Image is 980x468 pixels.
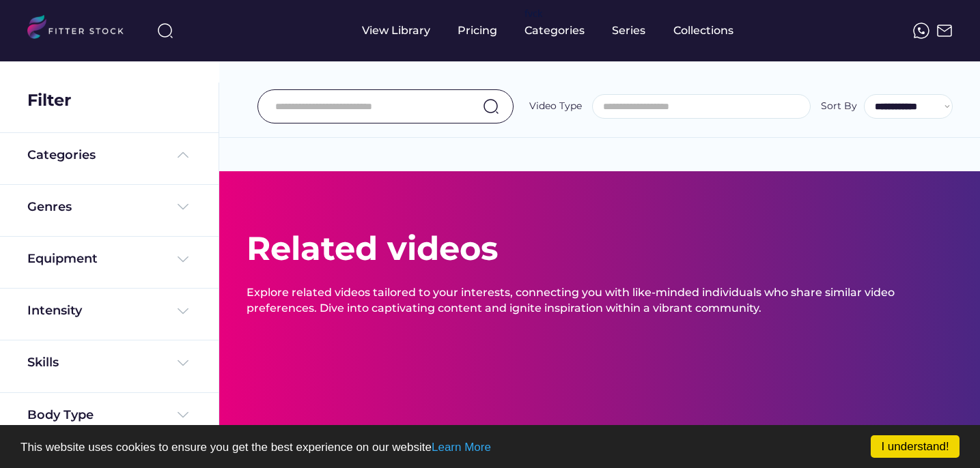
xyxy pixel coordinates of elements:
div: Pricing [458,23,497,38]
img: Frame%20%284%29.svg [175,407,191,423]
a: I understand! [871,435,960,458]
img: search-normal.svg [483,98,499,115]
img: Frame%20%284%29.svg [175,303,191,319]
div: Video Type [529,100,582,113]
div: Categories [27,147,96,164]
div: Explore related videos tailored to your interests, connecting you with like-minded individuals wh... [247,285,953,316]
img: search-normal%203.svg [157,23,173,39]
img: Frame%20%284%29.svg [175,199,191,215]
div: Series [612,23,646,38]
div: Filter [27,89,71,112]
img: meteor-icons_whatsapp%20%281%29.svg [913,23,929,39]
div: Sort By [821,100,857,113]
div: Intensity [27,302,82,319]
div: fvck [524,7,542,20]
div: Genres [27,199,72,216]
div: View Library [362,23,430,38]
div: Body Type [27,407,94,424]
a: Learn More [432,441,491,454]
p: This website uses cookies to ensure you get the best experience on our website [20,441,960,453]
img: LOGO.svg [27,15,135,43]
div: Equipment [27,250,98,267]
div: Categories [524,23,585,38]
img: Frame%20%285%29.svg [175,147,191,163]
div: Skills [27,354,61,371]
img: Frame%20%284%29.svg [175,355,191,371]
div: Collections [673,23,733,38]
img: Frame%2051.svg [936,23,953,39]
img: Frame%20%284%29.svg [175,251,191,267]
div: Related videos [247,226,498,272]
